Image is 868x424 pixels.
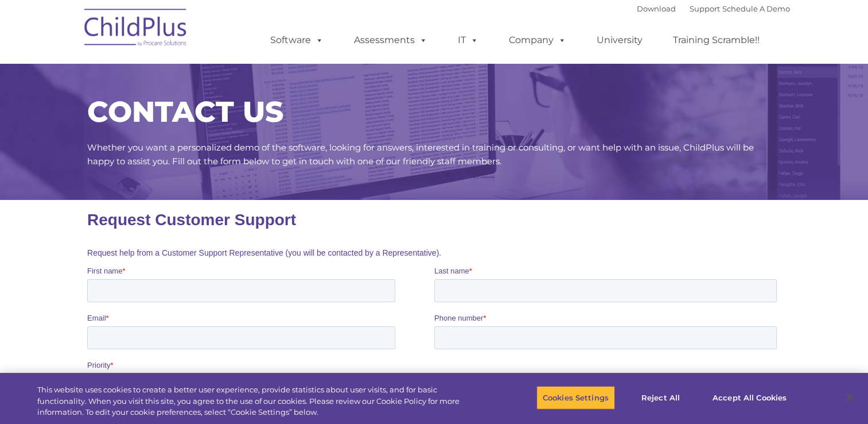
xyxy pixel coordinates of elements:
a: Download [637,4,676,13]
font: | [637,4,790,13]
a: IT [446,29,490,52]
a: Company [497,29,578,52]
a: Training Scramble!! [661,29,771,52]
span: Last name [347,67,382,75]
button: Reject All [625,386,696,410]
button: Cookies Settings [536,386,615,410]
button: Accept All Cookies [706,386,793,410]
span: Whether you want a personalized demo of the software, looking for answers, interested in training... [87,142,754,167]
div: This website uses cookies to create a better user experience, provide statistics about user visit... [37,384,477,418]
span: CONTACT US [87,94,283,129]
a: University [585,29,654,52]
button: Close [837,385,862,410]
span: Phone number [347,114,396,122]
a: Schedule A Demo [722,4,790,13]
a: Software [259,29,335,52]
a: Support [690,4,720,13]
img: ChildPlus by Procare Solutions [79,1,193,58]
a: Assessments [342,29,439,52]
